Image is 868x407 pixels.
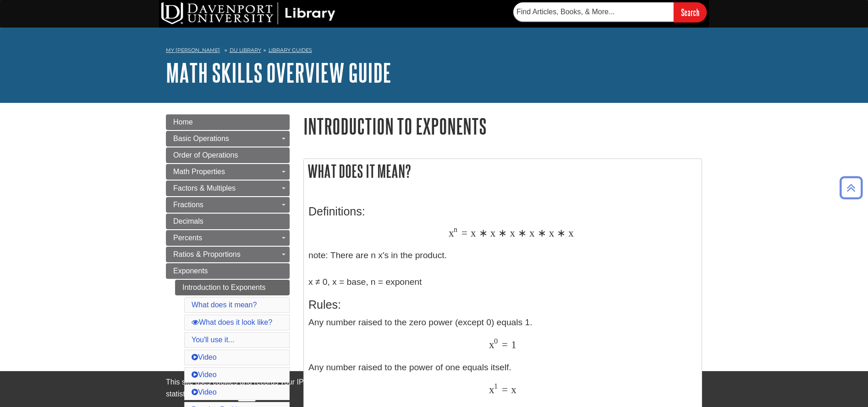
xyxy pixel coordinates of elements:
span: x [566,227,574,239]
span: Order of Operations [173,151,238,159]
span: x [489,384,494,396]
span: x [488,227,496,239]
span: x [508,384,516,396]
a: Basic Operations [166,131,290,147]
h3: Rules: [308,298,697,311]
span: = [499,384,508,396]
a: Video [192,371,217,379]
span: Percents [173,234,202,242]
span: ∗ [476,227,488,239]
span: = [499,339,508,350]
a: Factors & Multiples [166,181,290,196]
h2: What does it mean? [304,159,702,183]
span: x [507,227,515,239]
span: x [449,227,454,239]
input: Find Articles, Books, & More... [513,2,674,22]
a: Library Guides [269,47,312,53]
a: Ratios & Proportions [166,247,290,262]
span: Ratios & Proportions [173,250,241,258]
span: Factors & Multiples [173,184,236,192]
span: 1 [494,382,498,390]
a: What does it mean? [192,301,257,309]
span: Fractions [173,201,203,209]
h1: Introduction to Exponents [303,114,702,138]
span: n [454,225,457,234]
a: Decimals [166,214,290,229]
a: DU Library [230,47,261,53]
span: 0 [494,337,498,345]
span: Exponents [173,267,208,275]
a: Video [192,388,217,396]
span: Math Properties [173,168,225,175]
a: Video [192,353,217,361]
a: Order of Operations [166,147,290,163]
span: ∗ [515,227,527,239]
a: Math Properties [166,164,290,180]
span: x [489,339,494,350]
nav: breadcrumb [166,44,702,59]
span: ∗ [535,227,546,239]
a: Introduction to Exponents [175,280,290,295]
span: Decimals [173,217,203,225]
a: What does it look like? [192,318,272,326]
img: DU Library [161,2,335,24]
span: ∗ [554,227,566,239]
a: Back to Top [836,181,866,194]
input: Search [674,2,707,22]
a: Fractions [166,197,290,213]
span: x [546,227,555,239]
a: Home [166,114,290,130]
span: x [527,227,535,239]
span: 1 [508,339,516,350]
span: Home [173,118,193,126]
span: x [467,227,476,239]
h3: Definitions: [308,205,697,218]
form: Searches DU Library's articles, books, and more [513,2,707,22]
a: Exponents [166,263,290,279]
span: Basic Operations [173,135,229,142]
span: = [458,227,467,239]
a: You'll use it... [192,336,234,344]
p: note: There are n x's in the product. x ≠ 0, x = base, n = exponent [308,227,697,288]
a: Math Skills Overview Guide [166,58,391,87]
span: ∗ [495,227,507,239]
a: Percents [166,230,290,246]
a: My [PERSON_NAME] [166,46,220,54]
